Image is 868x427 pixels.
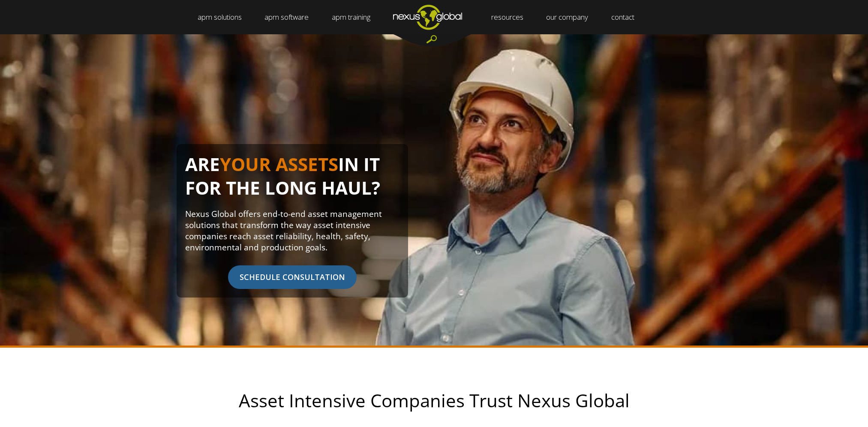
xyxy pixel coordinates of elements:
span: SCHEDULE CONSULTATION [228,265,357,289]
p: Nexus Global offers end-to-end asset management solutions that transform the way asset intensive ... [185,208,399,253]
span: YOUR ASSETS [220,152,338,176]
h2: Asset Intensive Companies Trust Nexus Global [156,391,713,410]
h1: ARE IN IT FOR THE LONG HAUL? [185,153,399,208]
